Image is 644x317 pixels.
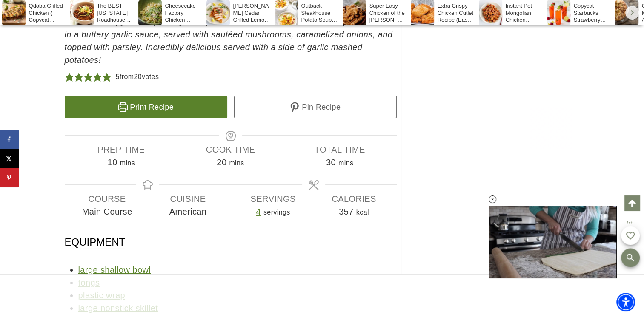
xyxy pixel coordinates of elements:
span: 30 [326,158,336,167]
div: from votes [116,71,159,83]
span: mins [120,159,135,167]
span: Rate this recipe 5 out of 5 stars [102,71,112,83]
span: 357 [339,207,354,216]
span: 20 [134,73,142,80]
iframe: Advertisement [444,42,572,149]
span: Rate this recipe 2 out of 5 stars [74,71,83,83]
a: Adjust recipe servings [256,207,261,216]
span: American [148,205,229,218]
span: kcal [356,209,369,216]
span: Servings [233,192,314,205]
span: Rate this recipe 1 out of 5 stars [65,71,74,83]
span: 10 [108,158,117,167]
span: servings [263,209,290,216]
span: Rate this recipe 4 out of 5 stars [93,71,102,83]
span: Rate this recipe 3 out of 5 stars [83,71,93,83]
span: Total Time [285,143,395,156]
iframe: Advertisement [254,275,390,317]
span: Course [67,192,148,205]
span: Calories [314,192,395,205]
span: Cuisine [148,192,229,205]
span: 5 [116,73,120,80]
em: Make your own [PERSON_NAME] Bourbon Street Chicken and Shrimp at home with this EASY copycat reci... [65,4,397,65]
a: Print Recipe [65,96,227,118]
span: Prep Time [67,143,176,156]
span: Equipment [65,235,126,249]
a: Scroll to top [624,195,640,211]
a: large shallow bowl [78,265,151,275]
span: 20 [217,158,226,167]
span: mins [229,159,244,167]
span: Cook Time [176,143,285,156]
div: Accessibility Menu [616,293,635,311]
span: Main Course [67,205,148,218]
a: Pin Recipe [234,96,397,118]
span: mins [338,159,353,167]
